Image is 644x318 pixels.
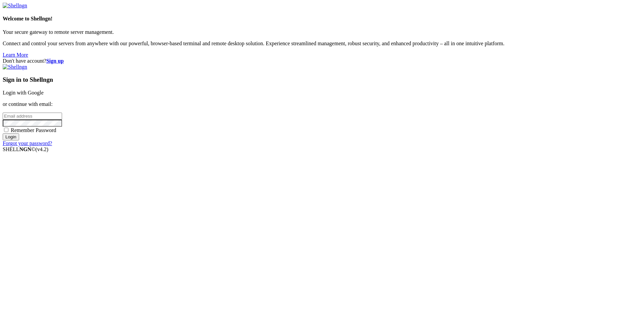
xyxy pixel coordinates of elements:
p: Your secure gateway to remote server management. [3,29,641,35]
input: Email address [3,113,62,120]
img: Shellngn [3,3,27,9]
b: NGN [19,146,32,152]
h4: Welcome to Shellngn! [3,16,641,22]
span: 4.2.0 [36,146,49,152]
a: Login with Google [3,90,44,96]
img: Shellngn [3,64,27,70]
a: Sign up [46,58,64,64]
div: Don't have account? [3,58,641,64]
input: Login [3,133,19,140]
p: or continue with email: [3,101,641,107]
p: Connect and control your servers from anywhere with our powerful, browser-based terminal and remo... [3,41,641,47]
input: Remember Password [4,128,8,132]
a: Forgot your password? [3,140,52,146]
span: Remember Password [11,127,56,133]
a: Learn More [3,52,28,58]
h3: Sign in to Shellngn [3,76,641,83]
span: SHELL © [3,146,48,152]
